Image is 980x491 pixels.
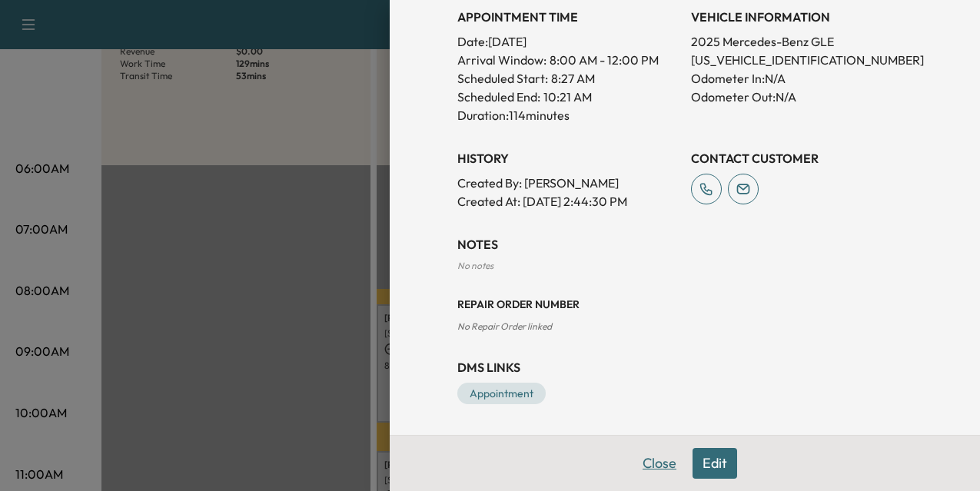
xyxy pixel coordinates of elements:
[691,8,912,26] h3: VEHICLE INFORMATION
[691,149,912,168] h3: CONTACT CUSTOMER
[691,51,912,69] p: [US_VEHICLE_IDENTIFICATION_NUMBER]
[457,297,912,312] h3: Repair Order number
[457,320,552,332] span: No Repair Order linked
[457,8,679,26] h3: APPOINTMENT TIME
[457,106,679,124] p: Duration: 114 minutes
[457,32,679,51] p: Date: [DATE]
[457,192,679,211] p: Created At : [DATE] 2:44:30 PM
[691,88,912,106] p: Odometer Out: N/A
[457,88,540,106] p: Scheduled End:
[457,51,679,69] p: Arrival Window:
[543,88,592,106] p: 10:21 AM
[550,51,659,69] span: 8:00 AM - 12:00 PM
[457,149,679,168] h3: History
[691,32,912,51] p: 2025 Mercedes-Benz GLE
[551,69,595,88] p: 8:27 AM
[457,69,548,88] p: Scheduled Start:
[633,448,686,479] button: Close
[457,235,912,254] h3: NOTES
[457,260,912,272] div: No notes
[691,69,912,88] p: Odometer In: N/A
[693,448,737,479] button: Edit
[457,174,679,192] p: Created By : [PERSON_NAME]
[457,383,546,404] a: Appointment
[457,358,912,377] h3: DMS Links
